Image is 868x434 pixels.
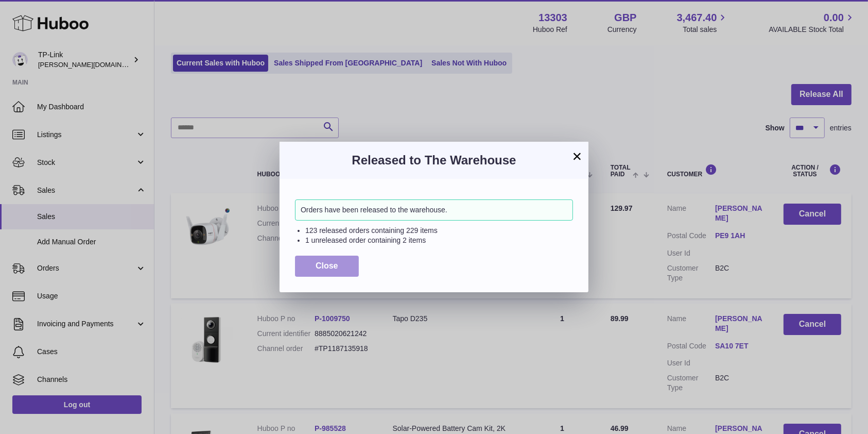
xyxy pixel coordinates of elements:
[305,236,573,245] li: 1 unreleased order containing 2 items
[295,152,573,169] h3: Released to The Warehouse
[305,226,573,236] li: 123 released orders containing 229 items
[295,199,573,221] div: Orders have been released to the warehouse.
[571,150,583,162] button: ×
[316,261,338,270] span: Close
[295,256,359,277] button: Close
